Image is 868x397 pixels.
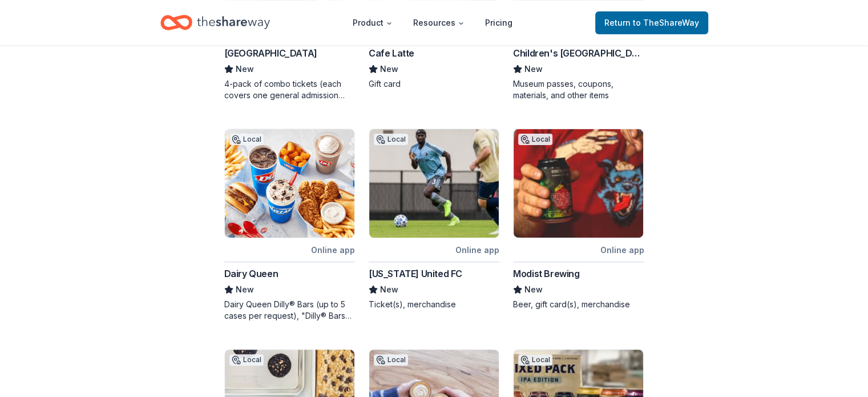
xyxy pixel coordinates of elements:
div: Online app [600,243,644,257]
a: Image for Minnesota United FCLocalOnline app[US_STATE] United FCNewTicket(s), merchandise [369,129,499,310]
img: Image for Minnesota United FC [369,129,499,238]
span: New [236,283,254,296]
div: 4-pack of combo tickets (each covers one general admission pass and one planetarium ticket) [224,78,355,101]
div: Modist Brewing [513,267,579,280]
nav: Main [344,9,522,36]
a: Home [160,9,270,36]
a: Image for Modist BrewingLocalOnline appModist BrewingNewBeer, gift card(s), merchandise [513,129,644,310]
div: [GEOGRAPHIC_DATA] [224,46,317,60]
span: New [524,283,543,296]
span: New [380,62,398,76]
div: Dairy Queen Dilly® Bars (up to 5 cases per request), "Dilly® Bars For A Year” certificate [224,299,355,322]
a: Returnto TheShareWay [595,11,708,34]
button: Product [344,11,402,34]
span: Return [604,16,699,30]
a: Pricing [476,11,522,34]
div: Local [518,134,552,145]
div: Local [229,354,264,366]
div: Cafe Latte [369,46,414,60]
span: New [380,283,398,296]
button: Resources [404,11,474,34]
div: Museum passes, coupons, materials, and other items [513,78,644,101]
div: Local [518,354,552,366]
div: Local [229,134,264,145]
div: Gift card [369,78,499,90]
div: Ticket(s), merchandise [369,299,499,310]
div: Local [374,354,408,366]
div: [US_STATE] United FC [369,267,462,280]
div: Local [374,134,408,145]
div: Beer, gift card(s), merchandise [513,299,644,310]
span: New [236,62,254,76]
img: Image for Dairy Queen [225,129,354,238]
div: Dairy Queen [224,267,278,280]
span: New [524,62,543,76]
span: to TheShareWay [633,18,699,27]
div: Online app [455,243,499,257]
div: Children's [GEOGRAPHIC_DATA][US_STATE] [513,46,644,60]
a: Image for Dairy QueenLocalOnline appDairy QueenNewDairy Queen Dilly® Bars (up to 5 cases per requ... [224,129,355,322]
div: Online app [311,243,355,257]
img: Image for Modist Brewing [514,129,643,238]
